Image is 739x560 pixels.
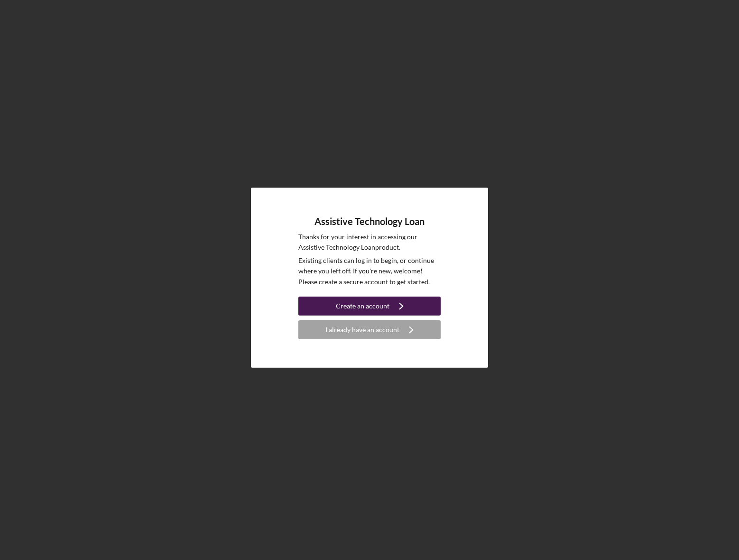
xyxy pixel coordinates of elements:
button: Create an account [298,297,441,316]
p: Existing clients can log in to begin, or continue where you left off. If you're new, welcome! Ple... [298,255,441,287]
div: I already have an account [325,320,399,339]
a: Create an account [298,297,441,318]
h4: Assistive Technology Loan [314,216,425,227]
button: I already have an account [298,320,441,339]
div: Create an account [336,297,389,316]
p: Thanks for your interest in accessing our Assistive Technology Loan product. [298,232,441,253]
